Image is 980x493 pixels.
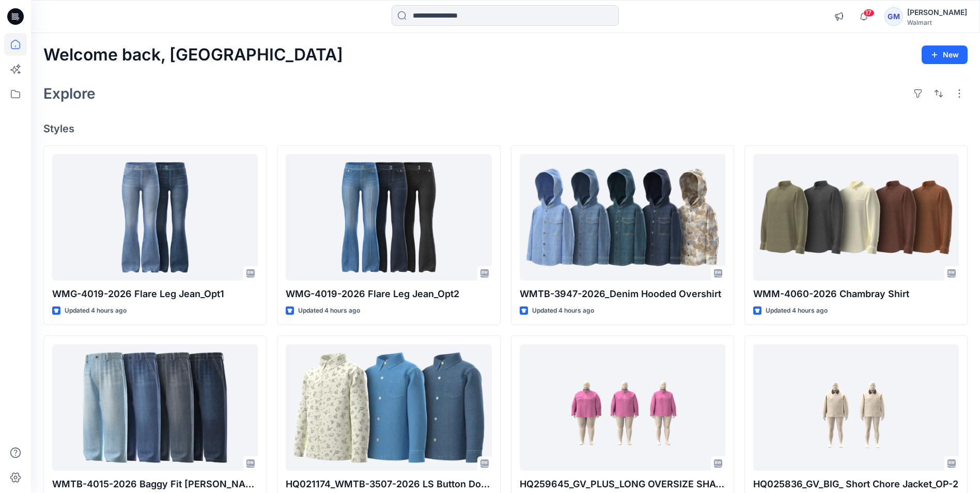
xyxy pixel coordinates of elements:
[753,344,959,471] a: HQ025836_GV_BIG_ Short Chore Jacket_OP-2
[43,85,96,102] h2: Explore
[766,305,828,316] p: Updated 4 hours ago
[863,9,875,17] span: 17
[884,7,903,26] div: GM
[286,154,491,281] a: WMG-4019-2026 Flare Leg Jean_Opt2
[520,477,725,491] p: HQ259645_GV_PLUS_LONG OVERSIZE SHACKET
[52,287,258,301] p: WMG-4019-2026 Flare Leg Jean_Opt1
[286,344,491,471] a: HQ021174_WMTB-3507-2026 LS Button Down Denim Shirt
[520,344,725,471] a: HQ259645_GV_PLUS_LONG OVERSIZE SHACKET
[65,305,127,316] p: Updated 4 hours ago
[52,344,258,471] a: WMTB-4015-2026 Baggy Fit Jean-Opt 1A
[907,6,967,19] div: [PERSON_NAME]
[43,45,343,65] h2: Welcome back, [GEOGRAPHIC_DATA]
[753,154,959,281] a: WMM-4060-2026 Chambray Shirt
[753,477,959,491] p: HQ025836_GV_BIG_ Short Chore Jacket_OP-2
[52,477,258,491] p: WMTB-4015-2026 Baggy Fit [PERSON_NAME]-Opt 1A
[52,154,258,281] a: WMG-4019-2026 Flare Leg Jean_Opt1
[532,305,594,316] p: Updated 4 hours ago
[753,287,959,301] p: WMM-4060-2026 Chambray Shirt
[520,287,725,301] p: WMTB-3947-2026_Denim Hooded Overshirt
[286,477,491,491] p: HQ021174_WMTB-3507-2026 LS Button Down Denim Shirt
[43,122,968,135] h4: Styles
[922,45,968,64] button: New
[298,305,360,316] p: Updated 4 hours ago
[907,19,967,26] div: Walmart
[286,287,491,301] p: WMG-4019-2026 Flare Leg Jean_Opt2
[520,154,725,281] a: WMTB-3947-2026_Denim Hooded Overshirt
